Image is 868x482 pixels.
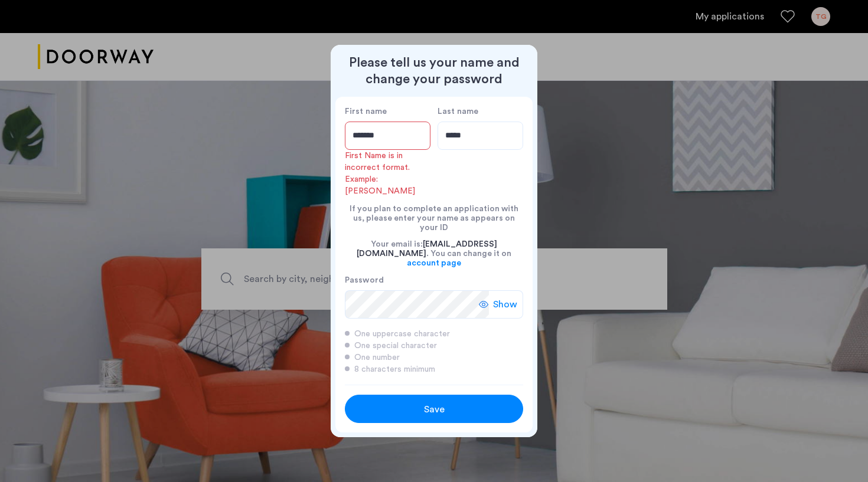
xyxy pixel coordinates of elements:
div: One uppercase character [345,328,523,340]
div: One special character [345,340,523,352]
div: If you plan to complete an application with us, please enter your name as appears on your ID [345,197,523,232]
button: button [345,395,523,423]
span: First Name is in incorrect format. Example: [PERSON_NAME] [345,152,415,195]
div: 8 characters minimum [345,363,523,375]
label: First name [345,106,430,117]
div: Your email is: . You can change it on [345,232,523,275]
label: Password [345,275,489,286]
span: Save [424,402,445,417]
span: [EMAIL_ADDRESS][DOMAIN_NAME] [357,240,497,258]
h2: Please tell us your name and change your password [335,54,533,87]
span: Show [493,297,517,312]
div: One number [345,352,523,363]
label: Last name [438,106,523,117]
a: account page [407,258,461,268]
